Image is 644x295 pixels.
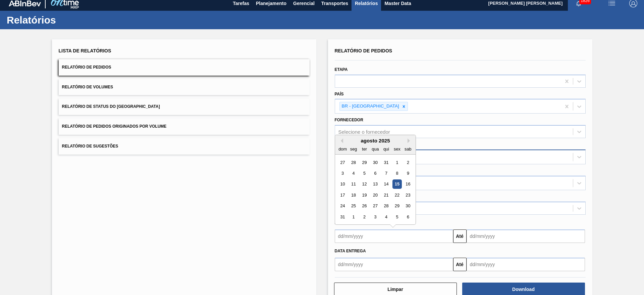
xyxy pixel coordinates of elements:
input: dd/mm/yyyy [335,258,453,271]
div: Choose segunda-feira, 18 de agosto de 2025 [349,191,358,200]
div: Choose terça-feira, 19 de agosto de 2025 [360,191,369,200]
div: Selecione o fornecedor [338,129,390,135]
div: ter [360,144,369,154]
div: Choose segunda-feira, 1 de setembro de 2025 [349,212,358,221]
span: Relatório de Status do [GEOGRAPHIC_DATA] [62,104,160,109]
div: Choose sexta-feira, 1 de agosto de 2025 [392,158,401,167]
span: Data entrega [335,249,366,253]
div: Choose sábado, 30 de agosto de 2025 [403,202,412,211]
div: Choose quinta-feira, 21 de agosto de 2025 [381,191,390,200]
div: month 2025-08 [337,157,413,222]
span: Relatório de Pedidos Originados por Volume [62,124,167,129]
div: Choose quarta-feira, 3 de setembro de 2025 [371,212,380,221]
div: Choose sábado, 6 de setembro de 2025 [403,212,412,221]
button: Relatório de Volumes [59,79,310,95]
div: Choose quarta-feira, 6 de agosto de 2025 [371,169,380,178]
button: Até [453,258,467,271]
span: Relatório de Sugestões [62,144,118,149]
div: Choose terça-feira, 26 de agosto de 2025 [360,202,369,211]
input: dd/mm/yyyy [467,258,585,271]
div: Choose segunda-feira, 25 de agosto de 2025 [349,202,358,211]
div: Choose quinta-feira, 31 de julho de 2025 [381,158,390,167]
div: Choose sábado, 2 de agosto de 2025 [403,158,412,167]
div: Choose quinta-feira, 28 de agosto de 2025 [381,202,390,211]
div: seg [349,144,358,154]
div: Choose quarta-feira, 27 de agosto de 2025 [371,202,380,211]
div: sex [392,144,401,154]
div: Choose sábado, 23 de agosto de 2025 [403,191,412,200]
div: Choose quarta-feira, 13 de agosto de 2025 [371,180,380,189]
div: qua [371,144,380,154]
div: Choose terça-feira, 5 de agosto de 2025 [360,169,369,178]
div: Choose domingo, 24 de agosto de 2025 [338,202,347,211]
div: agosto 2025 [335,138,416,143]
div: Choose terça-feira, 12 de agosto de 2025 [360,180,369,189]
div: Choose domingo, 3 de agosto de 2025 [338,169,347,178]
div: Choose sexta-feira, 15 de agosto de 2025 [392,180,401,189]
button: Relatório de Pedidos Originados por Volume [59,118,310,135]
div: Choose segunda-feira, 28 de julho de 2025 [349,158,358,167]
div: Choose segunda-feira, 11 de agosto de 2025 [349,180,358,189]
div: Choose sexta-feira, 8 de agosto de 2025 [392,169,401,178]
label: Etapa [335,67,348,72]
label: Fornecedor [335,118,363,122]
div: Choose domingo, 10 de agosto de 2025 [338,180,347,189]
span: Lista de Relatórios [59,48,111,53]
button: Next Month [408,138,412,143]
div: Choose terça-feira, 29 de julho de 2025 [360,158,369,167]
input: dd/mm/yyyy [335,229,453,243]
div: Choose quinta-feira, 4 de setembro de 2025 [381,212,390,221]
div: qui [381,144,390,154]
div: Choose sábado, 9 de agosto de 2025 [403,169,412,178]
input: dd/mm/yyyy [467,229,585,243]
button: Relatório de Sugestões [59,138,310,155]
button: Relatório de Status do [GEOGRAPHIC_DATA] [59,98,310,115]
button: Previous Month [338,138,343,143]
span: Relatório de Volumes [62,85,113,89]
div: dom [338,144,347,154]
button: Até [453,229,467,243]
div: Choose quinta-feira, 14 de agosto de 2025 [381,180,390,189]
div: BR - [GEOGRAPHIC_DATA] [340,102,400,111]
h1: Relatórios [7,16,126,24]
div: Choose sexta-feira, 29 de agosto de 2025 [392,202,401,211]
div: sab [403,144,412,154]
label: País [335,92,344,96]
span: Relatório de Pedidos [335,48,392,53]
div: Choose sexta-feira, 5 de setembro de 2025 [392,212,401,221]
div: Choose domingo, 17 de agosto de 2025 [338,191,347,200]
img: TNhmsLtSVTkK8tSr43FrP2fwEKptu5GPRR3wAAAABJRU5ErkJggg== [9,0,41,6]
div: Choose sexta-feira, 22 de agosto de 2025 [392,191,401,200]
div: Choose domingo, 31 de agosto de 2025 [338,212,347,221]
div: Choose quinta-feira, 7 de agosto de 2025 [381,169,390,178]
span: Relatório de Pedidos [62,65,111,70]
div: Choose domingo, 27 de julho de 2025 [338,158,347,167]
div: Choose sábado, 16 de agosto de 2025 [403,180,412,189]
div: Choose quarta-feira, 20 de agosto de 2025 [371,191,380,200]
div: Choose quarta-feira, 30 de julho de 2025 [371,158,380,167]
button: Relatório de Pedidos [59,59,310,76]
div: Choose segunda-feira, 4 de agosto de 2025 [349,169,358,178]
div: Choose terça-feira, 2 de setembro de 2025 [360,212,369,221]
